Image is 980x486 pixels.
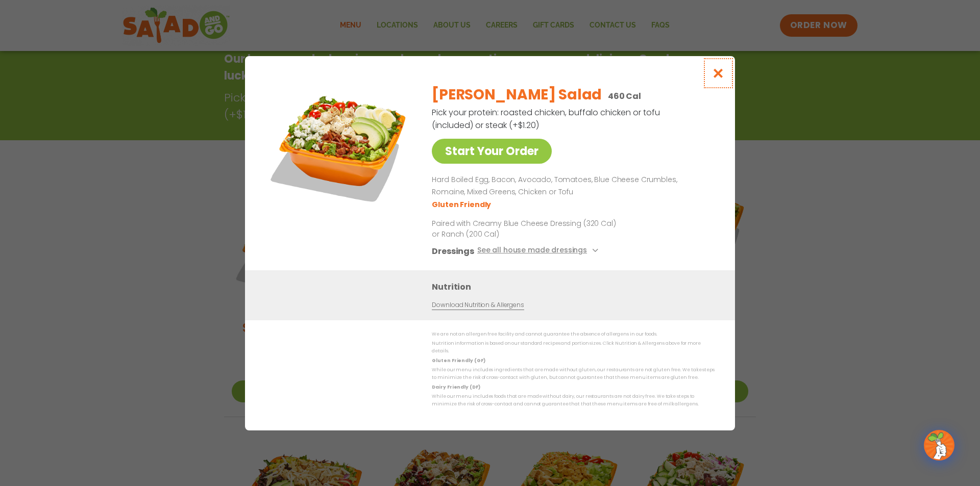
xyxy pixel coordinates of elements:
[432,330,715,338] p: We are not an allergen free facility and cannot guarantee the absence of allergens in our foods.
[432,84,602,106] h2: [PERSON_NAME] Salad
[432,106,661,132] p: Pick your protein: roasted chicken, buffalo chicken or tofu (included) or steak (+$1.20)
[432,300,524,310] a: Download Nutrition & Allergens
[432,357,485,363] strong: Gluten Friendly (GF)
[268,76,411,219] img: Featured product photo for Cobb Salad
[432,199,493,210] li: Gluten Friendly
[608,90,641,103] p: 460 Cal
[432,174,710,198] p: Hard Boiled Egg, Bacon, Avocado, Tomatoes, Blue Cheese Crumbles, Romaine, Mixed Greens, Chicken o...
[432,366,715,382] p: While our menu includes ingredients that are made without gluten, our restaurants are not gluten ...
[432,244,474,257] h3: Dressings
[432,393,715,408] p: While our menu includes foods that are made without dairy, our restaurants are not dairy free. We...
[432,340,715,355] p: Nutrition information is based on our standard recipes and portion sizes. Click Nutrition & Aller...
[432,383,480,390] strong: Dairy Friendly (DF)
[432,139,552,164] a: Start Your Order
[925,431,953,459] img: wpChatIcon
[432,218,621,239] p: Paired with Creamy Blue Cheese Dressing (320 Cal) or Ranch (200 Cal)
[702,56,735,90] button: Close modal
[477,244,601,257] button: See all house made dressings
[432,280,720,293] h3: Nutrition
